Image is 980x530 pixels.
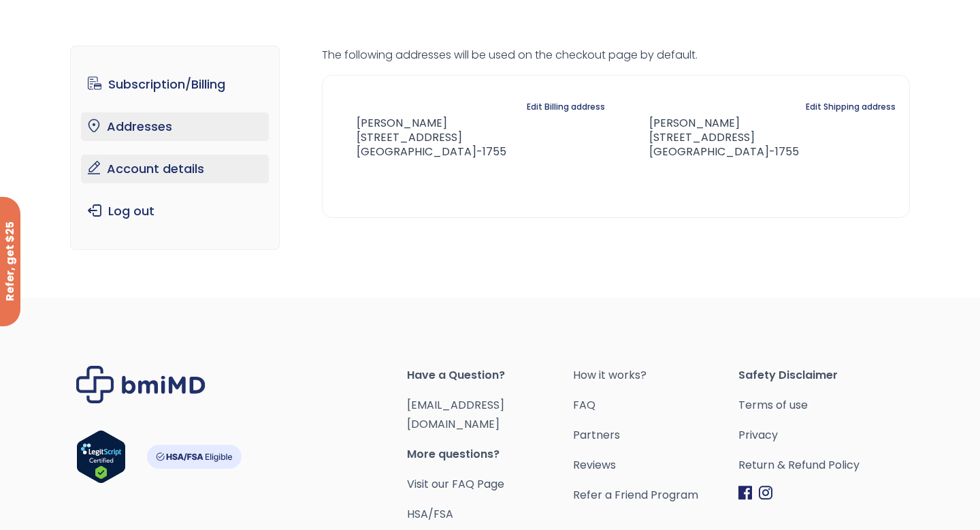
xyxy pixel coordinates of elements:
[81,197,269,225] a: Log out
[738,456,904,475] a: Return & Refund Policy
[407,397,504,432] a: [EMAIL_ADDRESS][DOMAIN_NAME]
[407,445,572,464] span: More questions?
[759,486,772,500] img: Instagram
[81,70,269,99] a: Subscription/Billing
[738,426,904,445] a: Privacy
[527,97,605,116] a: Edit Billing address
[407,366,572,385] span: Have a Question?
[806,97,896,116] a: Edit Shipping address
[81,155,269,183] a: Account details
[573,456,738,475] a: Reviews
[738,396,904,415] a: Terms of use
[407,506,453,522] a: HSA/FSA
[573,426,738,445] a: Partners
[573,366,738,385] a: How it works?
[336,116,506,159] address: [PERSON_NAME] [STREET_ADDRESS] [GEOGRAPHIC_DATA]-1755
[76,430,126,490] a: Verify LegitScript Approval for www.bmimd.com
[146,445,242,469] img: HSA-FSA
[76,430,126,484] img: Verify Approval for www.bmimd.com
[81,112,269,141] a: Addresses
[407,476,504,492] a: Visit our FAQ Page
[738,486,752,500] img: Facebook
[322,46,910,65] p: The following addresses will be used on the checkout page by default.
[627,116,799,159] address: [PERSON_NAME] [STREET_ADDRESS] [GEOGRAPHIC_DATA]-1755
[573,486,738,505] a: Refer a Friend Program
[70,46,280,250] nav: Account pages
[573,396,738,415] a: FAQ
[76,366,206,403] img: Brand Logo
[738,366,904,385] span: Safety Disclaimer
